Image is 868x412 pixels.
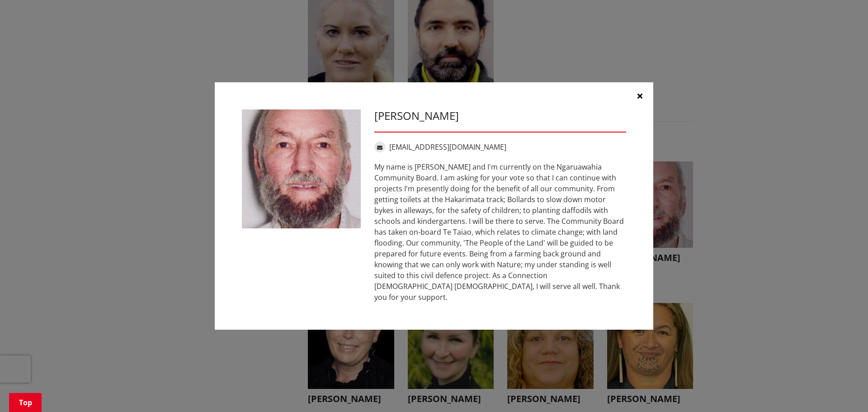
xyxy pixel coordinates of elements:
a: [EMAIL_ADDRESS][DOMAIN_NAME] [389,142,506,152]
h3: [PERSON_NAME] [374,109,626,123]
a: Top [9,393,42,412]
iframe: Messenger Launcher [826,374,859,407]
div: My name is [PERSON_NAME] and I'm currently on the Ngaruawahia Community Board. I am asking for yo... [374,161,626,303]
img: WO-B-NG__AYERS_J__8ABdt [242,109,361,228]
